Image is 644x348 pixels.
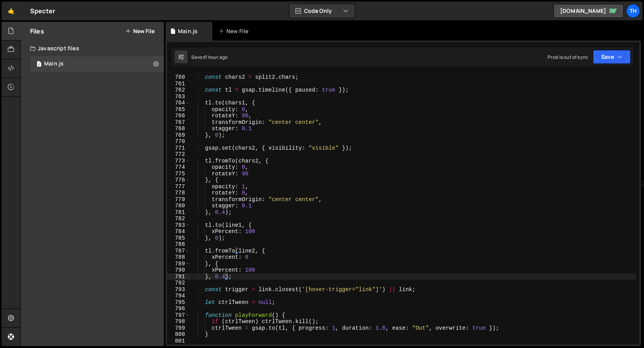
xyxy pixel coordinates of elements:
[167,74,190,81] div: 760
[2,2,21,20] a: 🤙
[167,267,190,274] div: 790
[30,56,164,72] div: 16840/46037.js
[167,113,190,119] div: 766
[167,196,190,203] div: 779
[167,241,190,248] div: 786
[219,27,251,35] div: New File
[30,27,44,35] h2: Files
[167,312,190,319] div: 797
[205,54,228,60] div: 1 hour ago
[167,145,190,152] div: 771
[167,87,190,94] div: 762
[167,190,190,196] div: 778
[167,177,190,184] div: 776
[167,94,190,100] div: 763
[626,4,640,18] a: Th
[167,184,190,190] div: 777
[167,222,190,229] div: 783
[167,306,190,312] div: 796
[167,235,190,242] div: 785
[167,228,190,235] div: 784
[167,338,190,344] div: 801
[167,331,190,338] div: 800
[37,62,41,68] span: 1
[167,138,190,145] div: 770
[167,164,190,171] div: 774
[593,50,631,64] button: Save
[167,119,190,126] div: 767
[167,151,190,158] div: 772
[167,293,190,299] div: 794
[167,158,190,164] div: 773
[167,100,190,106] div: 764
[167,280,190,286] div: 792
[548,54,588,60] div: Prod is out of sync
[167,106,190,113] div: 765
[167,171,190,177] div: 775
[125,28,155,34] button: New File
[167,248,190,254] div: 787
[167,81,190,87] div: 761
[21,41,164,56] div: Javascript files
[167,286,190,293] div: 793
[167,132,190,139] div: 769
[167,299,190,306] div: 795
[167,216,190,222] div: 782
[289,4,355,18] button: Code Only
[167,325,190,332] div: 799
[178,27,197,35] div: Main.js
[167,274,190,280] div: 791
[167,318,190,325] div: 798
[167,209,190,216] div: 781
[167,261,190,267] div: 789
[30,6,55,16] div: Specter
[167,203,190,209] div: 780
[167,254,190,261] div: 788
[167,125,190,132] div: 768
[44,60,64,67] div: Main.js
[553,4,624,18] a: [DOMAIN_NAME]
[191,54,228,60] div: Saved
